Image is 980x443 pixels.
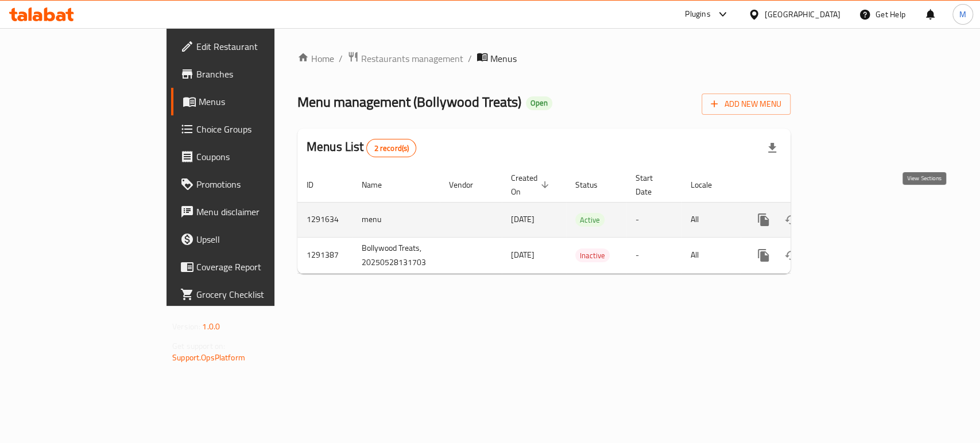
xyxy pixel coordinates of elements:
span: ID [307,178,328,192]
span: Vendor [449,178,488,192]
span: Menu management ( Bollywood Treats ) [297,89,521,115]
button: more [750,206,777,234]
span: Menus [490,52,517,65]
span: Restaurants management [361,52,463,65]
div: Inactive [575,248,610,262]
button: more [750,242,777,269]
a: Menu disclaimer [171,198,330,226]
span: Menu disclaimer [196,205,321,219]
span: M [959,8,966,21]
a: Coupons [171,143,330,170]
a: Choice Groups [171,115,330,143]
td: - [626,237,681,273]
span: Promotions [196,177,321,191]
span: Name [362,178,397,192]
div: Plugins [685,7,710,21]
a: Branches [171,60,330,88]
span: 2 record(s) [367,143,416,154]
a: Grocery Checklist [171,281,330,308]
a: Upsell [171,226,330,253]
span: 1.0.0 [202,319,220,334]
td: Bollywood Treats, 20250528131703 [353,237,440,273]
li: / [468,52,472,65]
span: Edit Restaurant [196,40,321,53]
span: Add New Menu [711,97,781,111]
li: / [339,52,343,65]
span: Inactive [575,249,610,262]
div: [GEOGRAPHIC_DATA] [765,8,840,21]
span: Open [526,98,552,108]
a: Support.OpsPlatform [172,350,245,365]
a: Menus [171,88,330,115]
span: [DATE] [511,247,534,262]
span: Menus [199,95,321,108]
span: Start Date [636,171,668,199]
span: Locale [691,178,727,192]
div: Open [526,96,552,110]
span: Upsell [196,232,321,246]
span: [DATE] [511,212,534,227]
div: Active [575,213,605,227]
span: Branches [196,67,321,81]
td: All [681,237,741,273]
td: menu [353,202,440,237]
span: Created On [511,171,552,199]
td: All [681,202,741,237]
span: Active [575,213,605,227]
span: Choice Groups [196,122,321,136]
span: Coverage Report [196,260,321,274]
button: Change Status [777,206,805,234]
a: Promotions [171,170,330,198]
th: Actions [741,168,869,203]
button: Change Status [777,242,805,269]
table: enhanced table [297,168,869,274]
nav: breadcrumb [297,51,791,66]
a: Restaurants management [347,51,463,66]
div: Export file [758,134,786,162]
button: Add New Menu [702,94,791,115]
div: Total records count [366,139,416,157]
a: Edit Restaurant [171,33,330,60]
h2: Menus List [307,138,416,157]
span: Version: [172,319,200,334]
td: - [626,202,681,237]
span: Coupons [196,150,321,164]
a: Coverage Report [171,253,330,281]
span: Get support on: [172,339,225,353]
span: Status [575,178,613,192]
span: Grocery Checklist [196,287,321,301]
